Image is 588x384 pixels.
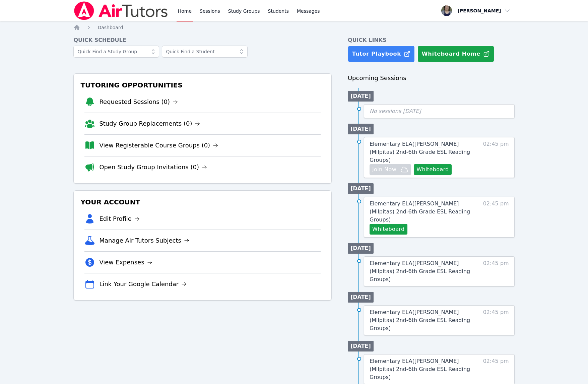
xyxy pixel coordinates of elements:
[99,141,218,150] a: View Registerable Course Groups (0)
[348,243,374,254] li: [DATE]
[348,183,374,194] li: [DATE]
[73,1,168,20] img: Air Tutors
[297,8,320,14] span: Messages
[370,108,421,114] span: No sessions [DATE]
[99,258,152,267] a: View Expenses
[370,200,470,223] span: Elementary ELA ( [PERSON_NAME] (Milpitas) 2nd-6th Grade ESL Reading Groups )
[370,200,474,224] a: Elementary ELA([PERSON_NAME] (Milpitas) 2nd-6th Grade ESL Reading Groups)
[483,140,509,175] span: 02:45 pm
[97,24,123,31] a: Dashboard
[483,200,509,235] span: 02:45 pm
[370,224,407,235] button: Whiteboard
[370,141,470,163] span: Elementary ELA ( [PERSON_NAME] (Milpitas) 2nd-6th Grade ESL Reading Groups )
[483,308,509,332] span: 02:45 pm
[97,25,123,30] span: Dashboard
[73,46,159,58] input: Quick Find a Study Group
[370,357,474,381] a: Elementary ELA([PERSON_NAME] (Milpitas) 2nd-6th Grade ESL Reading Groups)
[348,124,374,134] li: [DATE]
[99,236,189,245] a: Manage Air Tutors Subjects
[99,97,178,107] a: Requested Sessions (0)
[162,46,248,58] input: Quick Find a Student
[79,196,326,208] h3: Your Account
[99,119,200,128] a: Study Group Replacements (0)
[483,357,509,381] span: 02:45 pm
[348,341,374,351] li: [DATE]
[73,24,514,31] nav: Breadcrumb
[348,73,515,83] h3: Upcoming Sessions
[370,358,470,380] span: Elementary ELA ( [PERSON_NAME] (Milpitas) 2nd-6th Grade ESL Reading Groups )
[348,36,515,44] h4: Quick Links
[483,259,509,283] span: 02:45 pm
[99,279,187,289] a: Link Your Google Calendar
[414,164,452,175] button: Whiteboard
[348,46,415,62] a: Tutor Playbook
[99,214,140,223] a: Edit Profile
[370,164,411,175] button: Join Now
[372,166,396,174] span: Join Now
[73,36,332,44] h4: Quick Schedule
[348,91,374,102] li: [DATE]
[370,259,474,283] a: Elementary ELA([PERSON_NAME] (Milpitas) 2nd-6th Grade ESL Reading Groups)
[370,260,470,282] span: Elementary ELA ( [PERSON_NAME] (Milpitas) 2nd-6th Grade ESL Reading Groups )
[370,309,470,331] span: Elementary ELA ( [PERSON_NAME] (Milpitas) 2nd-6th Grade ESL Reading Groups )
[99,163,207,172] a: Open Study Group Invitations (0)
[417,46,494,62] button: Whiteboard Home
[370,308,474,332] a: Elementary ELA([PERSON_NAME] (Milpitas) 2nd-6th Grade ESL Reading Groups)
[79,79,326,91] h3: Tutoring Opportunities
[348,292,374,303] li: [DATE]
[370,140,474,164] a: Elementary ELA([PERSON_NAME] (Milpitas) 2nd-6th Grade ESL Reading Groups)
